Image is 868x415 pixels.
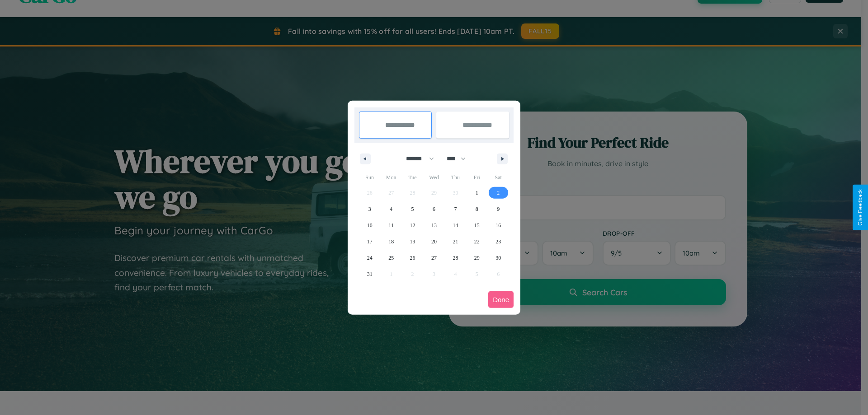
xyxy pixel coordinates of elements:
[445,233,466,250] button: 21
[423,201,444,217] button: 6
[380,170,401,185] span: Mon
[388,217,394,233] span: 11
[402,233,423,250] button: 19
[474,250,480,266] span: 29
[488,233,509,250] button: 23
[431,233,437,250] span: 20
[466,217,487,233] button: 15
[488,291,514,308] button: Done
[368,201,371,217] span: 3
[476,185,478,201] span: 1
[390,201,392,217] span: 4
[380,250,401,266] button: 25
[476,201,478,217] span: 8
[367,266,373,282] span: 31
[410,250,415,266] span: 26
[453,217,458,233] span: 14
[359,201,380,217] button: 3
[367,250,373,266] span: 24
[497,201,500,217] span: 9
[402,201,423,217] button: 5
[359,233,380,250] button: 17
[453,233,458,250] span: 21
[402,170,423,185] span: Tue
[466,233,487,250] button: 22
[423,250,444,266] button: 27
[445,201,466,217] button: 7
[466,201,487,217] button: 8
[488,217,509,233] button: 16
[431,217,437,233] span: 13
[474,217,480,233] span: 15
[410,217,415,233] span: 12
[433,201,435,217] span: 6
[466,185,487,201] button: 1
[359,266,380,282] button: 31
[367,233,373,250] span: 17
[423,217,444,233] button: 13
[495,217,501,233] span: 16
[857,189,863,226] div: Give Feedback
[454,201,457,217] span: 7
[359,170,380,185] span: Sun
[402,217,423,233] button: 12
[380,201,401,217] button: 4
[445,170,466,185] span: Thu
[466,170,487,185] span: Fri
[497,185,500,201] span: 2
[388,233,394,250] span: 18
[423,233,444,250] button: 20
[445,217,466,233] button: 14
[367,217,373,233] span: 10
[359,250,380,266] button: 24
[488,250,509,266] button: 30
[488,170,509,185] span: Sat
[445,250,466,266] button: 28
[410,233,415,250] span: 19
[488,201,509,217] button: 9
[453,250,458,266] span: 28
[488,185,509,201] button: 2
[495,233,501,250] span: 23
[423,170,444,185] span: Wed
[466,250,487,266] button: 29
[402,250,423,266] button: 26
[380,233,401,250] button: 18
[388,250,394,266] span: 25
[495,250,501,266] span: 30
[359,217,380,233] button: 10
[411,201,414,217] span: 5
[431,250,437,266] span: 27
[474,233,480,250] span: 22
[380,217,401,233] button: 11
